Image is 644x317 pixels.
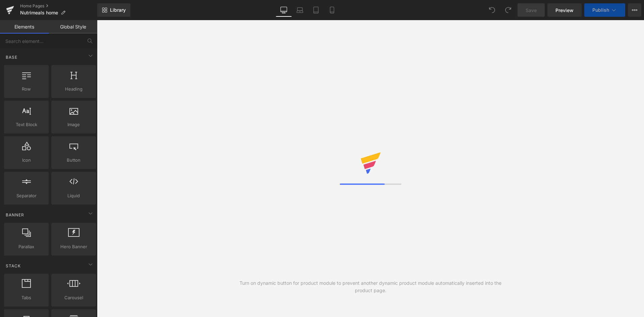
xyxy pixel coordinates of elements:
span: Preview [555,7,574,14]
a: Laptop [292,3,308,17]
button: Undo [485,3,499,17]
button: Publish [584,3,625,17]
span: Separator [6,192,47,199]
span: Hero Banner [53,243,94,250]
span: Base [5,54,18,60]
span: Liquid [53,192,94,199]
a: Tablet [308,3,324,17]
span: Text Block [6,121,47,128]
span: Icon [6,157,47,164]
span: Save [526,7,537,14]
span: Tabs [6,294,47,301]
span: Button [53,157,94,164]
span: Nutrimeals home [20,10,58,15]
span: Carousel [53,294,94,301]
a: New Library [97,3,130,17]
div: Turn on dynamic button for product module to prevent another dynamic product module automatically... [234,279,507,294]
span: Publish [592,7,609,13]
span: Image [53,121,94,128]
span: Stack [5,263,21,269]
button: Redo [501,3,515,17]
a: Desktop [276,3,292,17]
span: Heading [53,86,94,93]
span: Banner [5,212,25,218]
a: Home Pages [20,3,97,9]
a: Global Style [49,20,97,34]
span: Parallax [6,243,47,250]
a: Preview [547,3,582,17]
span: Library [110,7,126,13]
a: Mobile [324,3,340,17]
button: More [628,3,641,17]
span: Row [6,86,47,93]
